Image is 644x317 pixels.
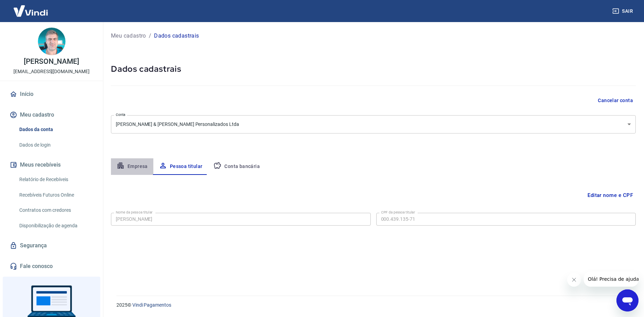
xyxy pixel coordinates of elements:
[8,157,95,172] button: Meus recebíveis
[116,301,627,309] p: 2025 ©
[8,107,95,122] button: Meu cadastro
[8,87,95,102] a: Início
[616,289,638,311] iframe: Botão para abrir a janela de mensagens
[584,271,638,287] iframe: Mensagem da empresa
[585,189,636,202] button: Editar nome e CPF
[149,32,151,40] p: /
[111,63,636,75] h5: Dados cadastrais
[208,158,265,175] button: Conta bancária
[8,238,95,253] a: Segurança
[154,32,199,40] p: Dados cadastrais
[17,203,95,217] a: Contratos com credores
[111,32,146,40] a: Meu cadastro
[24,58,79,65] p: [PERSON_NAME]
[13,68,90,75] p: [EMAIL_ADDRESS][DOMAIN_NAME]
[38,28,65,55] img: 7bf93694-3fd1-4e6c-923b-4bb830227548.jpg
[381,210,415,215] label: CPF da pessoa titular
[17,138,95,152] a: Dados de login
[595,94,636,107] button: Cancelar conta
[17,188,95,202] a: Recebíveis Futuros Online
[8,259,95,274] a: Fale conosco
[17,172,95,187] a: Relatório de Recebíveis
[4,5,58,10] span: Olá! Precisa de ajuda?
[153,158,208,175] button: Pessoa titular
[567,273,581,287] iframe: Fechar mensagem
[132,302,171,308] a: Vindi Pagamentos
[116,112,125,117] label: Conta
[111,158,153,175] button: Empresa
[17,219,95,233] a: Disponibilização de agenda
[8,0,53,21] img: Vindi
[611,5,636,18] button: Sair
[17,122,95,137] a: Dados da conta
[116,210,153,215] label: Nome da pessoa titular
[111,115,636,133] div: [PERSON_NAME] & [PERSON_NAME] Personalizados Ltda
